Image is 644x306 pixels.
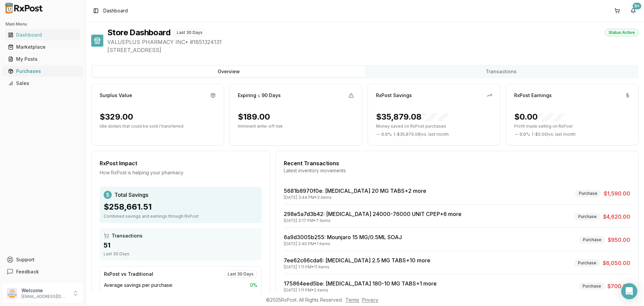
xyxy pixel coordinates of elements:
p: Profit made selling on RxPost [514,124,630,129]
div: My Posts [8,56,77,62]
div: [DATE] 2:40 PM • 1 items [284,241,402,247]
div: Recent Transactions [284,159,630,167]
span: Total Savings [114,191,148,199]
div: Combined savings and earnings through RxPost [104,214,258,219]
button: Transactions [365,66,637,77]
div: $189.00 [238,112,270,122]
span: ( - $35,879.08 ) vs. last month [394,132,449,137]
div: RxPost Earnings [514,92,552,99]
div: Expiring ≤ 90 Days [238,92,281,99]
button: My Posts [3,54,83,64]
span: ( - $0.00 ) vs. last month [532,132,576,137]
span: Dashboard [103,7,128,14]
p: [EMAIL_ADDRESS][DOMAIN_NAME] [21,294,68,299]
div: Last 30 Days [224,270,257,278]
div: Dashboard [8,32,77,38]
span: [STREET_ADDRESS] [107,46,639,54]
div: Surplus Value [100,92,132,99]
div: Sales [8,80,77,87]
button: Marketplace [3,42,83,52]
div: [DATE] 3:17 PM • 7 items [284,218,462,223]
a: Privacy [362,297,378,303]
span: 0.0 % [381,132,392,137]
div: Last 30 Days [173,29,206,36]
a: Marketplace [5,41,80,53]
div: RxPost Impact [100,159,262,167]
a: 298e5a7d3b42: [MEDICAL_DATA] 24000-76000 UNIT CPEP+6 more [284,211,462,217]
div: How RxPost is helping your pharmacy [100,169,262,176]
span: $6,050.00 [603,259,630,267]
div: Purchase [575,213,600,220]
span: VALUEPLUS PHARMACY INC • # 1851324131 [107,38,639,46]
div: Status: Active [605,29,639,36]
a: Dashboard [5,29,80,41]
span: Average savings per purchase: [104,282,173,289]
span: 0.0 % [520,132,530,137]
span: Feedback [16,268,39,275]
span: $950.00 [608,236,630,244]
p: Welcome [21,287,68,294]
div: Purchase [575,190,601,197]
p: Money saved on RxPost purchases [376,124,492,129]
a: 5681b8970f0e: [MEDICAL_DATA] 20 MG TABS+2 more [284,187,426,194]
button: Sales [3,78,83,89]
div: Purchase [579,236,605,244]
img: User avatar [7,288,17,299]
img: RxPost Logo [3,3,46,13]
h1: Store Dashboard [107,27,170,38]
button: Dashboard [3,30,83,40]
a: Purchases [5,65,80,77]
div: Purchase [574,259,600,267]
div: [DATE] 1:11 PM • 2 items [284,288,437,293]
button: 9+ [628,5,639,16]
a: Terms [345,297,359,303]
a: 175864eed5be: [MEDICAL_DATA] 180-10 MG TABS+1 more [284,280,437,287]
div: Marketplace [8,44,77,50]
div: 51 [104,241,258,250]
div: $0.00 [514,112,565,122]
span: $4,620.00 [603,213,630,221]
div: RxPost Savings [376,92,412,99]
span: 0 % [250,282,257,289]
div: RxPost vs Traditional [104,271,153,277]
button: Feedback [3,266,83,278]
h2: Main Menu [5,21,80,27]
div: Purchases [8,68,77,75]
div: [DATE] 3:44 PM • 3 items [284,195,426,200]
a: Sales [5,77,80,89]
div: Open Intercom Messenger [621,283,637,299]
a: 6a9d3005b255: Mounjaro 15 MG/0.5ML SOAJ [284,234,402,241]
p: Idle dollars that could be sold / transferred [100,124,216,129]
p: Imminent write-off risk [238,124,354,129]
button: Support [3,254,83,266]
div: $35,879.08 [376,112,448,122]
div: [DATE] 1:11 PM • 11 items [284,264,430,270]
div: $329.00 [100,112,133,122]
button: Overview [93,66,365,77]
a: My Posts [5,53,80,65]
span: Transactions [112,232,143,239]
span: $700.00 [607,282,630,290]
a: 7ee62c66cda6: [MEDICAL_DATA] 2.5 MG TABS+10 more [284,257,430,264]
button: Purchases [3,66,83,77]
div: Latest inventory movements [284,167,630,174]
div: Last 30 Days [104,251,258,257]
nav: breadcrumb [103,7,128,14]
div: 9+ [633,3,641,9]
span: $1,590.00 [604,189,630,198]
div: $258,661.51 [104,202,258,212]
div: Purchase [579,282,605,290]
